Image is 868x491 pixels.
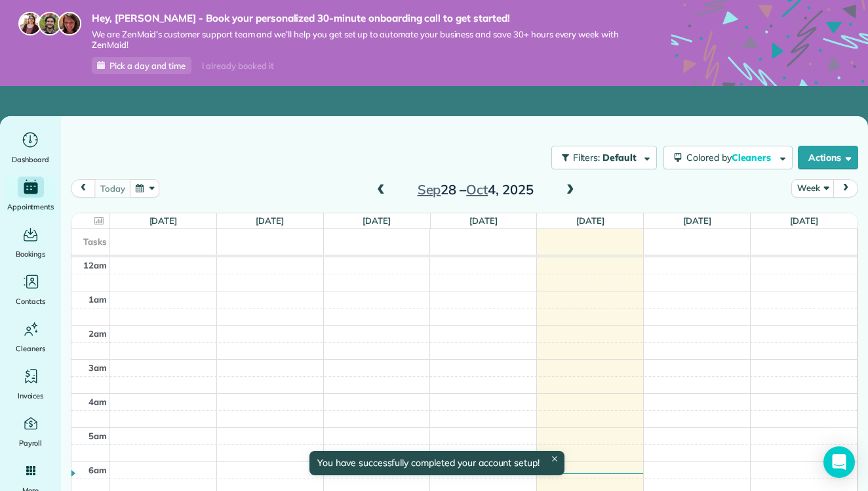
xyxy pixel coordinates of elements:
[89,294,107,305] span: 1am
[833,179,858,197] button: next
[5,224,56,261] a: Bookings
[89,328,107,339] span: 2am
[5,129,56,166] a: Dashboard
[309,451,564,475] div: You have successfully completed your account setup!
[573,152,601,163] span: Filters:
[732,152,774,163] span: Cleaners
[418,181,441,198] span: Sep
[89,396,107,407] span: 4am
[92,29,632,51] span: We are ZenMaid’s customer support team and we’ll help you get set up to automate your business an...
[58,12,81,35] img: michelle-19f622bdf1676172e81f8f8fba1fb50e276960ebfe0243fe18214015130c80e4.jpg
[790,215,818,226] a: [DATE]
[18,12,42,35] img: maria-72a9807cf96188c08ef61303f053569d2e2a8a1cde33d635c8a3ac13582a053d.jpg
[94,179,130,197] button: today
[18,389,44,402] span: Invoices
[83,236,107,247] span: Tasks
[83,260,107,270] span: 12am
[683,215,711,226] a: [DATE]
[393,182,557,197] h2: 28 – 4, 2025
[798,146,858,169] button: Actions
[823,446,855,478] div: Open Intercom Messenger
[602,152,637,163] span: Default
[545,146,657,169] a: Filters: Default
[92,12,632,25] strong: Hey, [PERSON_NAME] - Book your personalized 30-minute onboarding call to get started!
[663,146,793,169] button: Colored byCleaners
[5,271,56,308] a: Contacts
[194,58,281,74] div: I already booked it
[576,215,604,226] a: [DATE]
[363,215,391,226] a: [DATE]
[149,215,178,226] a: [DATE]
[5,413,56,450] a: Payroll
[5,318,56,355] a: Cleaners
[7,200,54,213] span: Appointments
[16,342,45,355] span: Cleaners
[686,152,776,163] span: Colored by
[38,12,62,35] img: jorge-587dff0eeaa6aab1f244e6dc62b8924c3b6ad411094392a53c71c6c4a576187d.jpg
[92,57,191,74] a: Pick a day and time
[12,153,49,166] span: Dashboard
[16,247,46,261] span: Bookings
[19,437,43,450] span: Payroll
[256,215,284,226] a: [DATE]
[71,179,96,197] button: prev
[551,146,657,169] button: Filters: Default
[89,362,107,373] span: 3am
[469,215,498,226] a: [DATE]
[791,179,834,197] button: Week
[5,177,56,213] a: Appointments
[16,295,45,308] span: Contacts
[466,181,488,198] span: Oct
[89,431,107,441] span: 5am
[109,60,186,71] span: Pick a day and time
[89,465,107,475] span: 6am
[5,366,56,402] a: Invoices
